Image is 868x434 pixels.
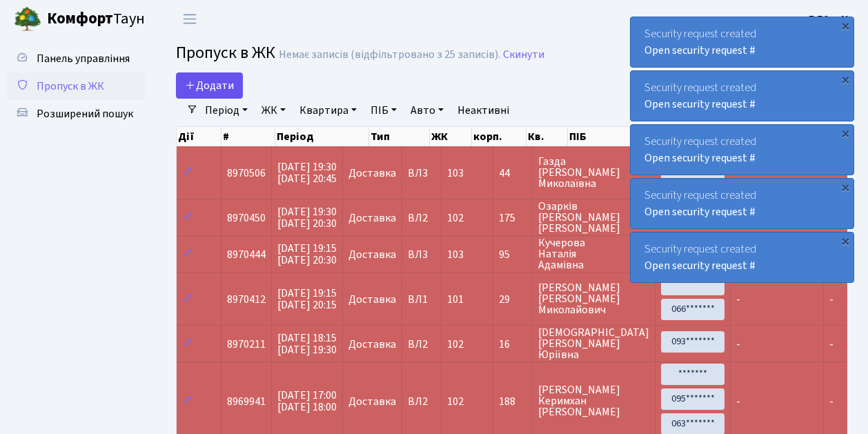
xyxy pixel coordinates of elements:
[348,168,396,179] span: Доставка
[227,247,266,262] span: 8970444
[47,8,145,31] span: Таун
[538,282,649,315] span: [PERSON_NAME] [PERSON_NAME] Миколайович
[447,210,464,226] span: 102
[838,126,852,140] div: ×
[829,394,834,409] span: -
[14,6,41,33] img: logo.png
[631,71,854,121] div: Security request created
[631,17,854,67] div: Security request created
[499,294,526,305] span: 29
[809,12,851,27] b: ВЛ2 -. К.
[37,51,130,66] span: Панель управління
[447,166,464,181] span: 103
[408,294,435,305] span: ВЛ1
[176,72,243,99] a: Додати
[538,201,649,234] span: Озарків [PERSON_NAME] [PERSON_NAME]
[348,294,396,305] span: Доставка
[499,168,526,179] span: 44
[472,127,526,146] th: корп.
[631,125,854,175] div: Security request created
[829,292,834,307] span: -
[644,97,756,112] a: Open security request #
[538,156,649,189] span: Газда [PERSON_NAME] Миколаївна
[7,45,145,72] a: Панель управління
[447,394,464,409] span: 102
[227,166,266,181] span: 8970506
[526,127,568,146] th: Кв.
[503,48,544,61] a: Скинути
[809,11,851,28] a: ВЛ2 -. К.
[736,394,740,409] span: -
[199,99,253,122] a: Період
[838,180,852,194] div: ×
[430,127,472,146] th: ЖК
[256,99,291,122] a: ЖК
[736,337,740,352] span: -
[369,127,430,146] th: Тип
[568,127,669,146] th: ПІБ
[7,100,145,128] a: Розширений пошук
[408,396,435,407] span: ВЛ2
[348,213,396,224] span: Доставка
[227,337,266,352] span: 8970211
[408,213,435,224] span: ВЛ2
[499,249,526,260] span: 95
[538,237,649,270] span: Кучерова Наталія Адамівна
[227,210,266,226] span: 8970450
[348,339,396,350] span: Доставка
[7,72,145,100] a: Пропуск в ЖК
[277,204,337,231] span: [DATE] 19:30 [DATE] 20:30
[538,384,649,417] span: [PERSON_NAME] Керимхан [PERSON_NAME]
[294,99,362,122] a: Квартира
[405,99,449,122] a: Авто
[227,394,266,409] span: 8969941
[277,388,337,415] span: [DATE] 17:00 [DATE] 18:00
[644,43,756,58] a: Open security request #
[838,19,852,32] div: ×
[644,150,756,166] a: Open security request #
[499,213,526,224] span: 175
[499,339,526,350] span: 16
[631,233,854,282] div: Security request created
[37,106,133,121] span: Розширений пошук
[177,127,221,146] th: Дії
[408,168,435,179] span: ВЛ3
[277,331,337,357] span: [DATE] 18:15 [DATE] 19:30
[829,337,834,352] span: -
[538,327,649,360] span: [DEMOGRAPHIC_DATA] [PERSON_NAME] Юріївна
[736,292,740,307] span: -
[277,241,337,268] span: [DATE] 19:15 [DATE] 20:30
[365,99,402,122] a: ПІБ
[447,247,464,262] span: 103
[447,337,464,352] span: 102
[447,292,464,307] span: 101
[185,78,234,93] span: Додати
[452,99,515,122] a: Неактивні
[644,204,756,219] a: Open security request #
[408,339,435,350] span: ВЛ2
[348,249,396,260] span: Доставка
[631,179,854,228] div: Security request created
[37,79,104,94] span: Пропуск в ЖК
[176,41,275,65] span: Пропуск в ЖК
[838,234,852,248] div: ×
[279,48,500,61] div: Немає записів (відфільтровано з 25 записів).
[408,249,435,260] span: ВЛ3
[277,286,337,313] span: [DATE] 19:15 [DATE] 20:15
[838,72,852,86] div: ×
[47,8,113,30] b: Комфорт
[227,292,266,307] span: 8970412
[644,258,756,273] a: Open security request #
[275,127,370,146] th: Період
[348,396,396,407] span: Доставка
[277,159,337,186] span: [DATE] 19:30 [DATE] 20:45
[172,8,207,30] button: Переключити навігацію
[221,127,275,146] th: #
[499,396,526,407] span: 188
